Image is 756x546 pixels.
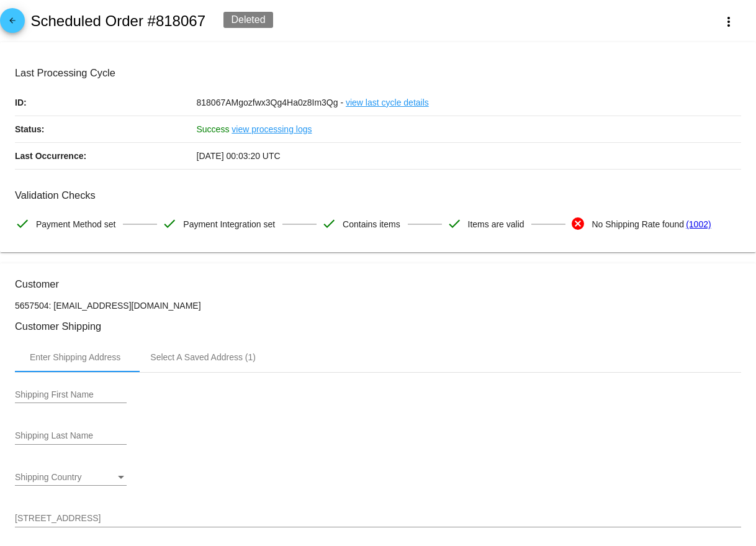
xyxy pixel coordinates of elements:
mat-icon: check [447,216,462,231]
input: Shipping First Name [15,390,127,400]
span: Success [197,124,230,134]
span: 818067AMgozfwx3Qg4Ha0z8Im3Qg - [197,98,344,107]
mat-icon: arrow_back [5,16,20,31]
mat-icon: cancel [570,216,585,231]
input: Shipping Last Name [15,431,127,441]
span: Payment Method set [36,211,115,237]
mat-icon: check [322,216,336,231]
p: Last Occurrence: [15,143,197,169]
mat-icon: check [162,216,177,231]
p: Status: [15,116,197,142]
h2: Scheduled Order #818067 [30,12,205,30]
span: No Shipping Rate found [592,211,684,237]
a: view processing logs [232,116,312,142]
p: ID: [15,89,197,116]
span: Shipping Country [15,472,81,482]
input: Shipping Street 1 [15,514,741,524]
mat-select: Shipping Country [15,473,127,483]
h3: Validation Checks [15,189,741,201]
h3: Last Processing Cycle [15,67,741,79]
a: (1002) [686,211,711,237]
p: 5657504: [EMAIL_ADDRESS][DOMAIN_NAME] [15,301,741,311]
div: Select A Saved Address (1) [150,352,256,362]
span: Contains items [343,211,400,237]
mat-icon: more_vert [721,14,736,29]
a: view last cycle details [346,89,429,116]
h3: Customer [15,278,741,290]
span: Payment Integration set [183,211,275,237]
mat-icon: check [15,216,30,231]
div: Enter Shipping Address [30,352,120,362]
h3: Customer Shipping [15,321,741,332]
span: [DATE] 00:03:20 UTC [197,151,281,161]
div: Deleted [223,12,272,28]
span: Items are valid [468,211,524,237]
